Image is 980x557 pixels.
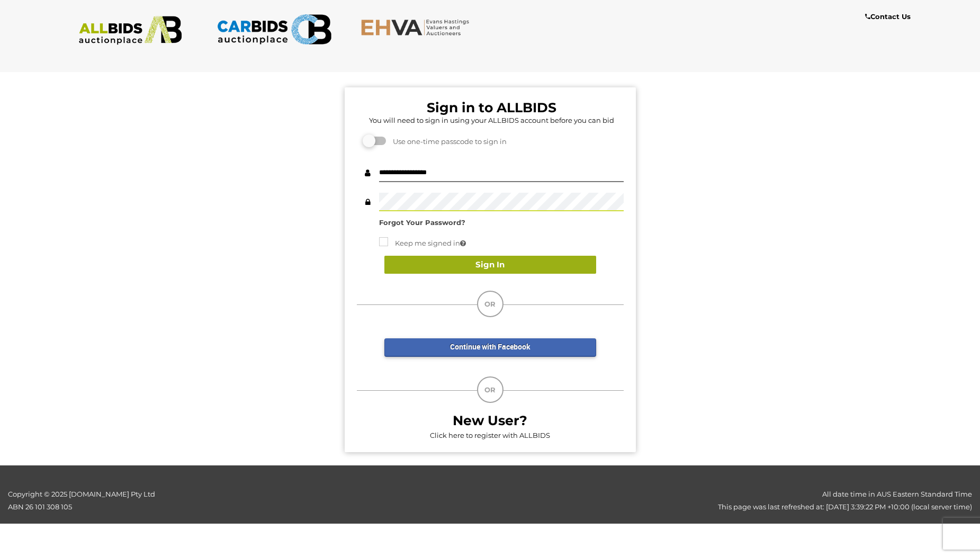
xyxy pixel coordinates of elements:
[865,11,913,23] a: Contact Us
[453,412,527,428] b: New User?
[73,16,188,45] img: ALLBIDS.com.au
[865,12,911,21] b: Contact Us
[359,116,624,124] h5: You will need to sign in using your ALLBIDS account before you can bid
[477,291,504,317] div: OR
[477,376,504,403] div: OR
[217,11,331,48] img: CARBIDS.com.au
[384,256,596,274] button: Sign In
[245,488,980,513] div: All date time in AUS Eastern Standard Time This page was last refreshed at: [DATE] 3:39:22 PM +10...
[384,338,596,357] a: Continue with Facebook
[388,137,507,146] span: Use one-time passcode to sign in
[361,19,475,36] img: EHVA.com.au
[379,218,465,227] a: Forgot Your Password?
[427,100,556,115] b: Sign in to ALLBIDS
[430,431,550,439] a: Click here to register with ALLBIDS
[379,237,466,249] label: Keep me signed in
